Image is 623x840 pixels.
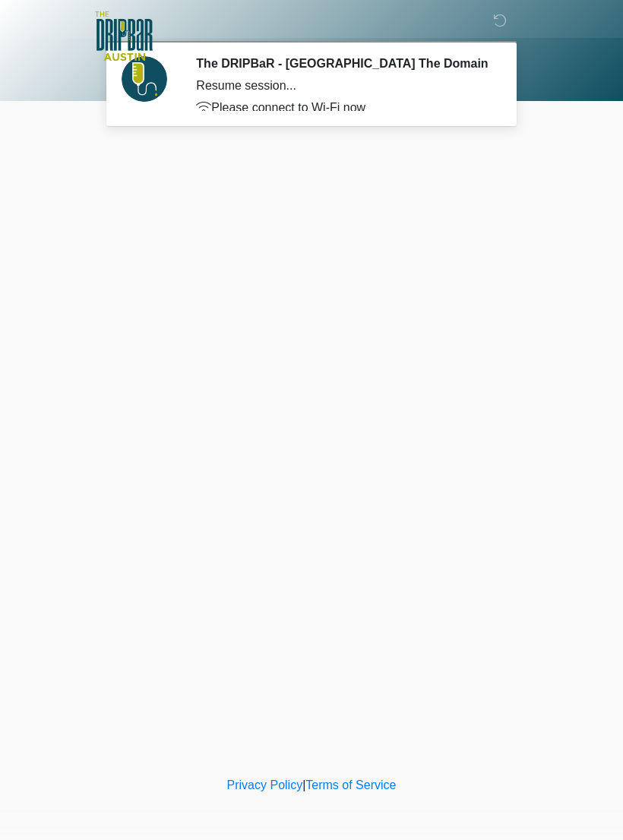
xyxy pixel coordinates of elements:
[95,11,153,61] img: The DRIPBaR - Austin The Domain Logo
[227,778,303,791] a: Privacy Policy
[196,77,490,95] div: Resume session...
[196,99,490,117] p: Please connect to Wi-Fi now
[302,778,305,791] a: |
[305,778,396,791] a: Terms of Service
[122,56,167,102] img: Agent Avatar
